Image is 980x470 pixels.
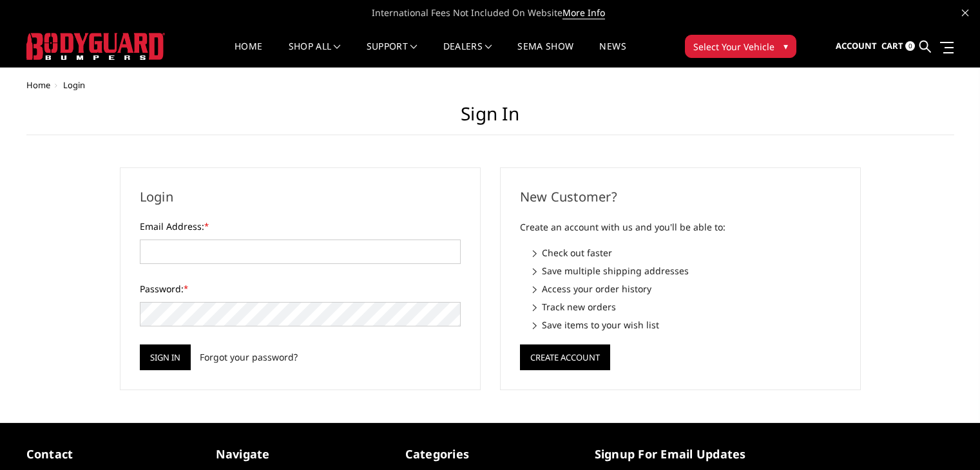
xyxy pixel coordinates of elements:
[520,344,610,370] button: Create Account
[140,282,461,296] label: Password:
[140,344,191,370] input: Sign in
[63,79,85,91] span: Login
[562,6,605,19] a: More Info
[216,446,386,463] h5: Navigate
[595,446,765,463] h5: signup for email updates
[533,264,841,277] li: Save multiple shipping addresses
[533,246,841,259] li: Check out faster
[517,42,573,67] a: SEMA Show
[783,39,788,53] span: ▾
[289,42,341,67] a: shop all
[599,42,626,67] a: News
[533,318,841,332] li: Save items to your wish list
[533,282,841,296] li: Access your order history
[533,300,841,314] li: Track new orders
[836,29,877,64] a: Account
[685,35,796,58] button: Select Your Vehicle
[836,40,877,52] span: Account
[26,33,165,60] img: BODYGUARD BUMPERS
[367,42,418,67] a: Support
[881,40,903,52] span: Cart
[26,103,954,135] h1: Sign in
[405,446,575,463] h5: Categories
[693,40,774,53] span: Select Your Vehicle
[881,29,915,64] a: Cart 0
[140,187,461,207] h2: Login
[520,187,841,207] h2: New Customer?
[140,220,461,233] label: Email Address:
[200,350,298,364] a: Forgot your password?
[520,350,610,362] a: Create Account
[443,42,492,67] a: Dealers
[26,446,197,463] h5: contact
[905,41,915,51] span: 0
[235,42,262,67] a: Home
[520,220,841,235] p: Create an account with us and you'll be able to:
[26,79,50,91] a: Home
